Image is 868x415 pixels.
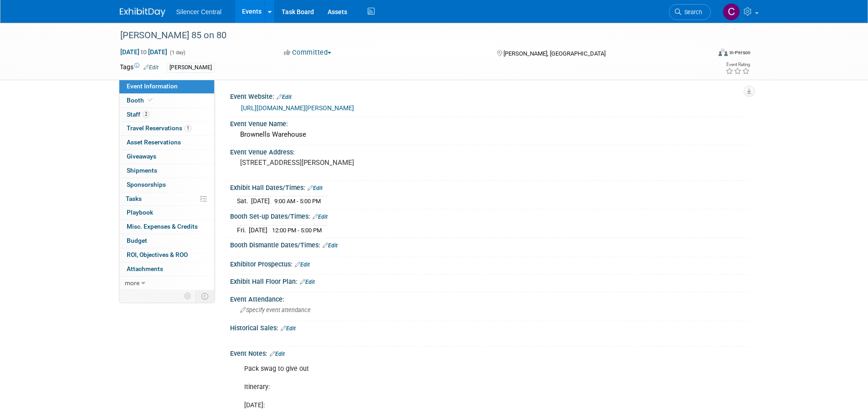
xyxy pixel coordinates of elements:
[119,178,214,192] a: Sponsorships
[127,209,153,216] span: Playbook
[117,27,697,44] div: [PERSON_NAME] 85 on 80
[125,279,139,287] span: more
[127,223,198,230] span: Misc. Expenses & Credits
[270,351,285,357] a: Edit
[230,181,749,193] div: Exhibit Hall Dates/Times:
[127,124,191,132] span: Travel Reservations
[230,257,749,269] div: Exhibitor Prospectus:
[657,47,751,61] div: Event Format
[241,104,354,112] a: [URL][DOMAIN_NAME][PERSON_NAME]
[237,225,249,235] td: Fri.
[230,90,749,102] div: Event Website:
[230,145,749,157] div: Event Venue Address:
[119,80,214,93] a: Event Information
[127,251,188,258] span: ROI, Objectives & ROO
[503,50,606,57] span: [PERSON_NAME], [GEOGRAPHIC_DATA]
[230,210,749,221] div: Booth Set-up Dates/Times:
[230,238,749,250] div: Booth Dismantle Dates/Times:
[119,94,214,108] a: Booth
[119,234,214,248] a: Budget
[237,196,251,206] td: Sat.
[230,292,749,304] div: Event Attendance:
[119,220,214,234] a: Misc. Expenses & Credits
[127,111,149,118] span: Staff
[127,181,166,188] span: Sponsorships
[180,290,196,302] td: Personalize Event Tab Strip
[237,128,742,142] div: Brownells Warehouse
[230,117,749,128] div: Event Venue Name:
[127,82,178,90] span: Event Information
[119,248,214,262] a: ROI, Objectives & ROO
[281,325,296,332] a: Edit
[127,97,154,104] span: Booth
[119,108,214,122] a: Staff2
[681,9,702,15] span: Search
[127,167,157,174] span: Shipments
[119,136,214,149] a: Asset Reservations
[167,63,215,72] div: [PERSON_NAME]
[249,225,267,235] td: [DATE]
[230,275,749,287] div: Exhibit Hall Floor Plan:
[127,237,147,244] span: Budget
[144,64,159,71] a: Edit
[127,153,156,160] span: Giveaways
[300,279,315,285] a: Edit
[148,97,153,102] i: Booth reservation complete
[323,242,338,249] a: Edit
[277,94,292,100] a: Edit
[120,48,168,56] span: [DATE] [DATE]
[251,196,270,206] td: [DATE]
[120,8,165,17] img: ExhibitDay
[308,185,323,191] a: Edit
[669,4,711,20] a: Search
[127,138,181,146] span: Asset Reservations
[295,261,310,268] a: Edit
[143,111,149,118] span: 2
[274,198,321,205] span: 9:00 AM - 5:00 PM
[176,8,222,15] span: Silencer Central
[240,307,311,313] span: Specify event attendance
[120,62,159,73] td: Tags
[729,49,750,56] div: In-Person
[723,3,740,20] img: Cade Cox
[230,347,749,359] div: Event Notes:
[281,48,335,57] button: Committed
[119,277,214,290] a: more
[119,192,214,206] a: Tasks
[169,50,185,56] span: (1 day)
[119,206,214,220] a: Playbook
[719,49,728,56] img: Format-Inperson.png
[195,290,214,302] td: Toggle Event Tabs
[119,164,214,178] a: Shipments
[725,62,750,67] div: Event Rating
[185,125,191,132] span: 1
[119,150,214,164] a: Giveaways
[126,195,142,202] span: Tasks
[127,265,163,272] span: Attachments
[313,214,328,220] a: Edit
[119,262,214,276] a: Attachments
[240,159,436,167] pre: [STREET_ADDRESS][PERSON_NAME]
[272,227,322,234] span: 12:00 PM - 5:00 PM
[119,122,214,135] a: Travel Reservations1
[230,321,749,333] div: Historical Sales:
[139,48,148,56] span: to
